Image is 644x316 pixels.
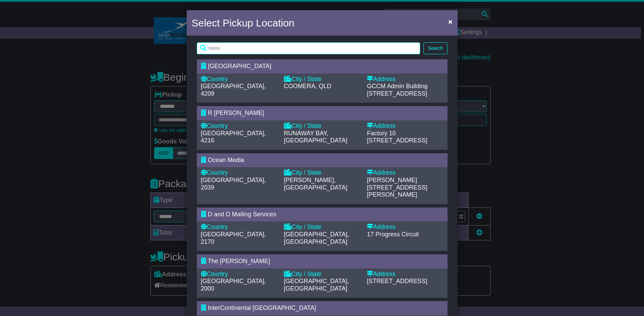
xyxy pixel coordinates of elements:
[208,157,244,163] span: Ocean Media
[367,169,443,177] div: Address
[367,231,419,238] span: 17 Progress Circuit
[284,169,360,177] div: City / State
[367,137,427,144] span: [STREET_ADDRESS]
[284,231,349,245] span: [GEOGRAPHIC_DATA], [GEOGRAPHIC_DATA]
[208,110,264,116] span: R [PERSON_NAME]
[367,76,443,83] div: Address
[448,18,452,25] span: ×
[208,258,270,264] span: The [PERSON_NAME]
[423,42,447,54] button: Search
[367,271,443,278] div: Address
[284,271,360,278] div: City / State
[367,177,427,198] span: [PERSON_NAME] [STREET_ADDRESS][PERSON_NAME]
[201,278,266,292] span: [GEOGRAPHIC_DATA], 2000
[201,231,266,245] span: [GEOGRAPHIC_DATA], 2170
[367,90,427,97] span: [STREET_ADDRESS]
[284,122,360,130] div: City / State
[208,63,271,70] span: [GEOGRAPHIC_DATA]
[284,177,347,191] span: [PERSON_NAME], [GEOGRAPHIC_DATA]
[201,83,266,97] span: [GEOGRAPHIC_DATA], 4209
[367,83,428,90] span: GCCM Admin Building
[201,122,277,130] div: Country
[367,122,443,130] div: Address
[208,211,276,218] span: D and D Mailing Services
[367,223,443,231] div: Address
[367,278,427,284] span: [STREET_ADDRESS]
[284,130,347,144] span: RUNAWAY BAY, [GEOGRAPHIC_DATA]
[445,15,456,28] button: Close
[192,15,295,31] h4: Select Pickup Location
[284,223,360,231] div: City / State
[201,177,266,191] span: [GEOGRAPHIC_DATA], 2039
[201,223,277,231] div: Country
[201,169,277,177] div: Country
[284,278,349,292] span: [GEOGRAPHIC_DATA], [GEOGRAPHIC_DATA]
[201,271,277,278] div: Country
[208,304,316,311] span: InterContinental [GEOGRAPHIC_DATA]
[201,76,277,83] div: Country
[284,76,360,83] div: City / State
[367,130,396,137] span: Factory 10
[201,130,266,144] span: [GEOGRAPHIC_DATA], 4216
[284,83,331,90] span: COOMERA, QLD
